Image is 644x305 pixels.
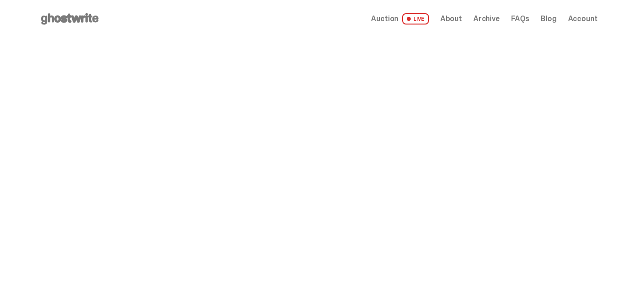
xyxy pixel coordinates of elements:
a: Archive [473,15,500,23]
a: FAQs [511,15,529,23]
span: Auction [371,15,398,23]
a: Account [568,15,598,23]
a: About [440,15,462,23]
span: LIVE [402,13,429,25]
a: Auction LIVE [371,13,429,25]
a: Blog [541,15,556,23]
